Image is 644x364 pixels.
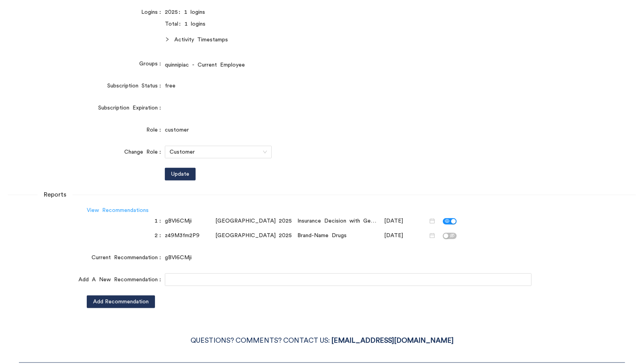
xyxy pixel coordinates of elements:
div: gBVl6CMji [165,253,531,262]
span: Add Recommendation [93,297,149,306]
div: Brand-Name Drugs [297,231,376,240]
label: Add A New Recommendation [78,273,165,286]
div: 2025: 1 logins [165,8,531,17]
label: Logins [141,6,165,19]
p: QUESTIONS? COMMENTS? CONTACT US: [19,335,625,347]
label: Change Role [124,146,165,158]
label: Role [146,124,165,136]
div: free [165,82,531,90]
div: gBVl6CMji [165,217,212,225]
input: 08/20/2025 [384,217,428,225]
span: eye-invisible [450,233,455,238]
span: Customer [170,146,267,158]
button: Add Recommendation [87,295,155,308]
a: View Recommendations [87,208,149,213]
label: Current Recommendation [91,251,165,264]
span: Update [171,170,189,178]
div: Total: 1 logins [165,20,531,28]
a: [EMAIL_ADDRESS][DOMAIN_NAME] [331,337,454,344]
label: Subscription Status [107,80,165,92]
label: 1 [155,215,165,227]
div: quinnipiac - Current Employee [165,61,531,69]
div: Activity Timestamps [165,32,531,48]
div: customer [165,126,531,134]
div: Insurance Decision with Generic Drugs [297,217,376,225]
span: eye [445,219,450,223]
span: Reports [37,190,73,200]
button: Update [165,168,196,180]
label: 2 [155,229,165,242]
span: right [165,37,170,42]
div: [GEOGRAPHIC_DATA] 2025 [215,231,294,240]
div: [GEOGRAPHIC_DATA] 2025 [215,217,294,225]
label: Subscription Expiration [98,102,165,114]
div: z49M3fm2P9 [165,231,212,240]
span: Activity Timestamps [174,35,531,44]
label: Groups [139,58,165,70]
input: 08/20/2025 [384,231,428,240]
